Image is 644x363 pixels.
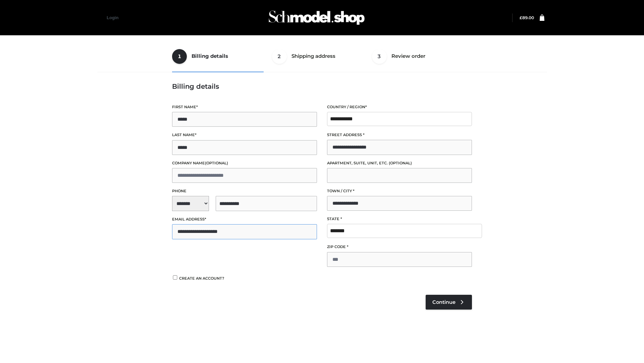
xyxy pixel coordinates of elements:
h3: Billing details [172,82,472,90]
span: Create an account? [179,276,224,281]
label: Country / Region [327,104,472,110]
span: (optional) [389,161,412,165]
span: Continue [432,299,455,305]
a: Login [107,15,118,20]
label: First name [172,104,317,110]
span: (optional) [205,161,228,165]
label: Apartment, suite, unit, etc. [327,160,472,166]
label: Last name [172,132,317,138]
label: State [327,216,472,222]
span: £ [520,15,522,20]
label: Email address [172,216,317,223]
img: Schmodel Admin 964 [266,4,367,31]
a: £89.00 [520,15,534,20]
a: Continue [426,295,472,310]
label: Street address [327,132,472,138]
input: Create an account? [172,275,178,280]
label: Town / City [327,188,472,194]
label: Phone [172,188,317,194]
bdi: 89.00 [520,15,534,20]
label: Company name [172,160,317,166]
label: ZIP Code [327,244,472,250]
